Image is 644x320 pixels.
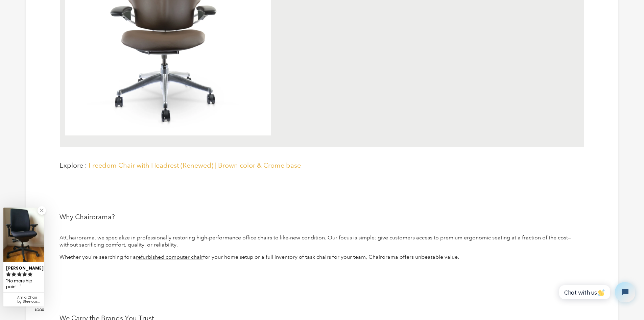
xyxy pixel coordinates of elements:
span: Chairorama [65,234,95,241]
img: Cillian C. review of Amia Chair by Steelcase-Blue (Renewed) [3,208,44,262]
div: No more hip pain!... [6,277,41,291]
svg: rating icon full [22,272,27,277]
div: [PERSON_NAME] [6,263,41,271]
span: At [59,234,65,241]
a: Freedom Chair with Headrest (Renewed) | Brown color & Crome base [89,161,301,169]
span: Whether you're searching for a [59,254,136,260]
span: Explore : [59,161,87,169]
svg: rating icon full [11,272,16,277]
svg: rating icon full [6,272,11,277]
iframe: Tidio Chat [552,276,641,308]
span: Why Chairorama? [59,213,115,221]
svg: rating icon full [17,272,22,277]
svg: rating icon full [28,272,32,277]
span: , we specialize in professionally restoring high-performance office chairs to like-new condition.... [59,234,571,248]
a: refurbished computer chair [136,254,203,260]
span: for your home setup or a full inventory of task chairs for your team, Chairorama offers unbeatabl... [203,254,459,260]
div: Amia Chair by Steelcase-Blue (Renewed) [17,296,41,304]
